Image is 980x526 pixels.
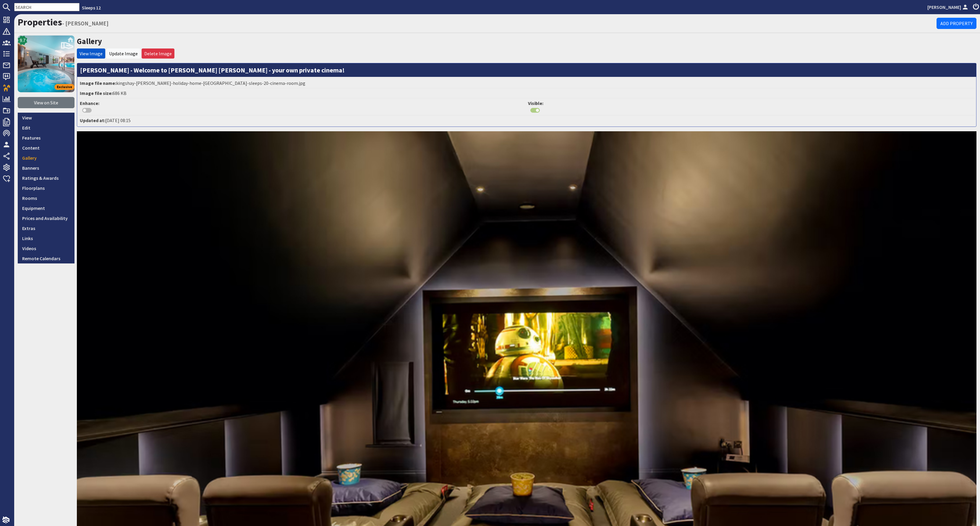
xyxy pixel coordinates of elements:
a: View Image [80,51,103,56]
a: [PERSON_NAME] [927,4,969,11]
a: Gallery [77,36,102,46]
li: 686 KB [79,88,975,98]
a: Properties [18,16,62,28]
a: Extras [18,223,74,233]
iframe: Toggle Customer Support [950,496,968,514]
strong: Updated at: [80,117,105,123]
a: Equipment [18,203,74,213]
a: Add Property [937,18,976,29]
a: View [18,113,74,123]
a: Links [18,233,74,243]
a: Update Image [109,51,138,56]
a: View on Site [18,97,74,108]
a: Features [18,133,74,143]
span: 9.7 [20,37,25,44]
h3: [PERSON_NAME] - Welcome to [PERSON_NAME] [PERSON_NAME] - your own private cinema! [77,63,976,77]
small: - [PERSON_NAME] [62,20,108,27]
strong: Image file name: [80,80,116,86]
strong: Image file size: [80,90,113,96]
li: [DATE] 08:15 [79,116,975,125]
span: Exclusive [54,84,74,90]
strong: Enhance: [80,100,99,106]
a: Kingshay Barton's icon9.7Exclusive [18,35,74,92]
a: Prices and Availability [18,213,74,223]
a: Ratings & Awards [18,173,74,183]
a: Gallery [18,153,74,163]
li: kingshay-[PERSON_NAME]-holiday-home-[GEOGRAPHIC_DATA]-sleeps-20-cinema-room.jpg [79,78,975,88]
a: Sleeps 12 [82,5,101,11]
a: Delete Image [144,51,172,56]
a: Content [18,143,74,153]
strong: Visible: [528,100,543,106]
img: Kingshay Barton's icon [18,35,74,92]
a: Rooms [18,193,74,203]
input: SEARCH [14,3,80,11]
a: Banners [18,163,74,173]
a: Remote Calendars [18,253,74,263]
a: Edit [18,123,74,133]
a: Floorplans [18,183,74,193]
img: staytech_i_w-64f4e8e9ee0a9c174fd5317b4b171b261742d2d393467e5bdba4413f4f884c10.svg [2,517,9,524]
a: Videos [18,243,74,253]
